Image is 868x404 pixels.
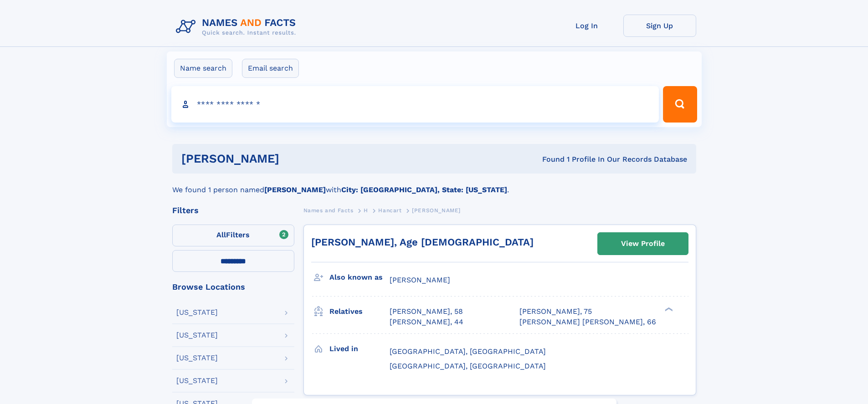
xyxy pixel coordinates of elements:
[329,304,390,319] h3: Relatives
[390,317,463,327] a: [PERSON_NAME], 44
[519,317,656,327] a: [PERSON_NAME] [PERSON_NAME], 66
[172,15,303,39] img: Logo Names and Facts
[174,59,232,78] label: Name search
[623,15,696,37] a: Sign Up
[378,207,401,214] span: Hancart
[311,236,534,248] a: [PERSON_NAME], Age [DEMOGRAPHIC_DATA]
[216,230,226,239] span: All
[663,307,673,312] div: ❯
[303,205,354,216] a: Names and Facts
[176,354,218,362] div: [US_STATE]
[341,185,507,194] b: City: [GEOGRAPHIC_DATA], State: [US_STATE]
[176,309,218,316] div: [US_STATE]
[663,86,697,123] button: Search Button
[598,233,688,255] a: View Profile
[411,154,687,164] div: Found 1 Profile In Our Records Database
[176,377,218,384] div: [US_STATE]
[172,174,696,195] div: We found 1 person named with .
[550,15,623,37] a: Log In
[390,307,463,317] a: [PERSON_NAME], 58
[329,341,390,357] h3: Lived in
[519,307,592,317] a: [PERSON_NAME], 75
[176,332,218,339] div: [US_STATE]
[172,225,294,246] label: Filters
[242,59,299,78] label: Email search
[329,270,390,285] h3: Also known as
[378,205,401,216] a: Hancart
[390,347,546,356] span: [GEOGRAPHIC_DATA], [GEOGRAPHIC_DATA]
[181,153,411,164] h1: [PERSON_NAME]
[171,86,659,123] input: search input
[364,205,368,216] a: H
[364,207,368,214] span: H
[621,233,665,254] div: View Profile
[264,185,326,194] b: [PERSON_NAME]
[172,283,294,291] div: Browse Locations
[172,206,294,215] div: Filters
[390,276,450,284] span: [PERSON_NAME]
[412,207,461,214] span: [PERSON_NAME]
[390,362,546,370] span: [GEOGRAPHIC_DATA], [GEOGRAPHIC_DATA]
